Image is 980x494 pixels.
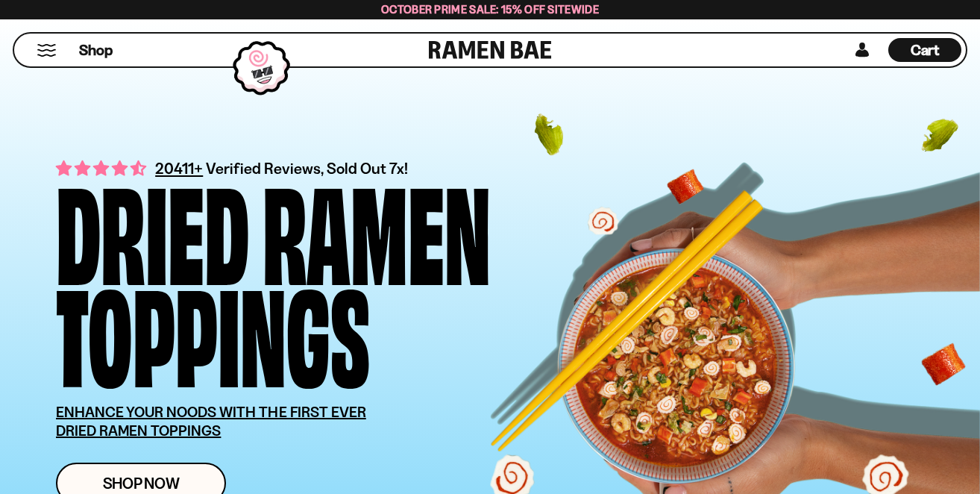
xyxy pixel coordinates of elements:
div: Ramen [263,176,491,278]
span: Cart [911,41,940,59]
u: ENHANCE YOUR NOODS WITH THE FIRST EVER DRIED RAMEN TOPPINGS [56,403,366,440]
span: October Prime Sale: 15% off Sitewide [381,2,599,16]
div: Dried [56,176,249,278]
span: Shop [79,40,113,60]
span: Shop Now [103,475,180,491]
div: Cart [888,34,961,66]
div: Toppings [56,278,370,381]
button: Mobile Menu Trigger [37,44,57,57]
a: Shop [79,38,113,62]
